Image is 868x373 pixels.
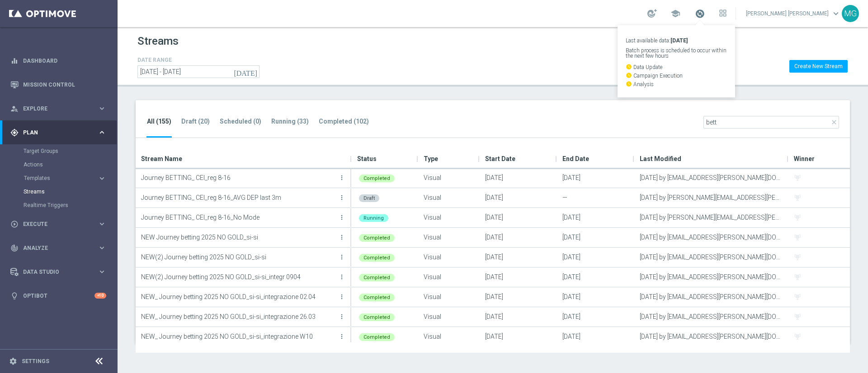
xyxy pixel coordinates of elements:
div: Templates [24,171,117,185]
div: Completed [359,175,395,182]
div: Mission Control [10,73,106,97]
div: play_circle_outline Execute keyboard_arrow_right [10,221,107,228]
button: Templates keyboard_arrow_right [24,175,107,182]
span: End Date [562,150,589,168]
button: more_vert [337,327,346,345]
i: gps_fixed [10,129,19,137]
button: Mission Control [10,81,107,88]
p: NEW(2) Journey betting 2025 NO GOLD_si-si_integr 0904 [141,270,336,284]
i: play_circle_outline [10,220,19,228]
span: Winner [794,150,815,168]
div: Completed [359,333,395,341]
span: Templates [24,175,89,181]
div: Visual [418,188,480,207]
input: Quick find Stream [703,116,839,129]
i: settings [9,357,17,365]
div: Completed [359,294,395,301]
div: Execute [10,220,98,228]
p: NEW_ Journey betting 2025 NO GOLD_si-si_integrazione 02.04 [141,290,336,304]
i: track_changes [10,244,19,252]
div: [DATE] by [EMAIL_ADDRESS][PERSON_NAME][DOMAIN_NAME] [634,228,788,247]
button: Data Studio keyboard_arrow_right [10,268,107,276]
tab-header: Completed (102) [319,118,369,125]
i: keyboard_arrow_right [98,244,106,252]
h1: Streams [137,35,179,48]
div: [DATE] [480,228,557,247]
div: [DATE] [557,267,634,287]
tab-header: Draft (20) [181,118,210,125]
div: Visual [418,168,480,188]
div: +10 [94,293,106,299]
button: more_vert [337,189,346,207]
div: Completed [359,254,395,262]
p: NEW(2) Journey betting 2025 NO GOLD_si-si [141,250,336,264]
div: Optibot [10,284,106,308]
div: [DATE] by [EMAIL_ADDRESS][PERSON_NAME][DOMAIN_NAME] [634,287,788,307]
div: Visual [418,287,480,307]
div: [DATE] by [EMAIL_ADDRESS][PERSON_NAME][DOMAIN_NAME] [634,248,788,267]
span: Explore [23,106,98,111]
i: more_vert [338,194,345,201]
div: Explore [10,105,98,113]
p: Journey BETTING_ CEI_reg 8-16_AVG DEP last 3m [141,191,336,204]
div: Visual [418,307,480,327]
div: Draft [359,194,379,202]
i: more_vert [338,273,345,281]
div: Running [359,214,388,222]
div: Streams [24,185,117,198]
button: gps_fixed Plan keyboard_arrow_right [10,129,107,136]
a: Optibot [23,284,94,308]
a: Last available data:[DATE] Batch process is scheduled to occur within the next few hours watch_la... [694,7,706,21]
tab-header: Running (33) [271,118,309,125]
i: more_vert [338,313,345,320]
div: Dashboard [10,49,106,73]
div: Completed [359,274,395,281]
div: track_changes Analyze keyboard_arrow_right [10,244,107,252]
button: more_vert [337,228,346,246]
div: Data Studio [10,268,98,276]
input: Select date range [137,65,259,78]
a: Settings [22,359,49,364]
i: more_vert [338,234,345,241]
i: more_vert [338,333,345,340]
i: person_search [10,105,19,113]
h4: DATE RANGE [137,57,259,63]
i: watch_later [626,72,632,78]
button: more_vert [337,268,346,286]
div: lightbulb Optibot +10 [10,292,107,299]
div: [DATE] [480,287,557,307]
div: Actions [24,158,117,171]
a: Dashboard [23,49,106,73]
button: more_vert [337,248,346,266]
a: Streams [24,188,94,195]
div: [DATE] by [EMAIL_ADDRESS][PERSON_NAME][DOMAIN_NAME] [634,307,788,327]
span: Execute [23,221,98,227]
strong: [DATE] [670,37,688,44]
span: Last Modified [640,150,681,168]
tab-header: All (155) [147,118,171,125]
p: NEW Journey betting 2025 NO GOLD_si-si [141,230,336,244]
div: [DATE] [557,248,634,267]
div: [DATE] [480,307,557,327]
button: more_vert [337,288,346,306]
a: Actions [24,161,94,168]
div: Completed [359,313,395,321]
button: more_vert [337,208,346,226]
div: — [557,188,634,207]
i: more_vert [338,174,345,181]
p: Journey BETTING_ CEI_reg 8-16 [141,171,336,184]
tab-header: Scheduled (0) [220,118,261,125]
i: keyboard_arrow_right [98,267,106,276]
i: watch_later [626,81,632,87]
div: [DATE] [557,228,634,247]
a: [PERSON_NAME] [PERSON_NAME]keyboard_arrow_down [745,7,842,20]
i: [DATE] [234,68,258,76]
div: [DATE] [480,327,557,346]
i: more_vert [338,214,345,221]
div: Plan [10,129,98,137]
div: [DATE] by [EMAIL_ADDRESS][PERSON_NAME][DOMAIN_NAME] [634,267,788,287]
i: more_vert [338,253,345,261]
div: [DATE] [480,267,557,287]
div: [DATE] [557,168,634,188]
